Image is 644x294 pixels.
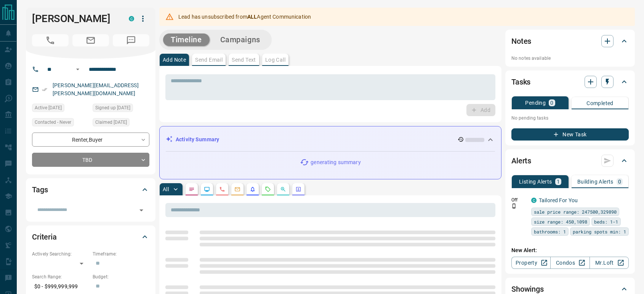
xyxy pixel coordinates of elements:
[247,14,257,20] strong: ALL
[311,158,360,166] p: generating summary
[72,34,109,46] span: Email
[511,112,629,124] p: No pending tasks
[32,34,69,46] span: Call
[73,65,82,74] button: Open
[42,87,47,92] svg: Email Verified
[511,155,531,167] h2: Alerts
[93,118,149,129] div: Mon Sep 27 2021
[93,273,149,280] p: Budget:
[511,152,629,170] div: Alerts
[166,133,495,147] div: Activity Summary
[557,179,560,184] p: 1
[539,197,578,203] a: Tailored For You
[511,128,629,141] button: New Task
[280,186,286,192] svg: Opportunities
[35,118,71,126] span: Contacted - Never
[234,186,240,192] svg: Emails
[95,118,127,126] span: Claimed [DATE]
[618,179,621,184] p: 0
[204,186,210,192] svg: Lead Browsing Activity
[511,76,530,88] h2: Tasks
[163,187,169,192] p: All
[534,218,587,225] span: size range: 450,1098
[511,197,527,203] p: Off
[35,104,62,112] span: Active [DATE]
[32,273,89,280] p: Search Range:
[163,34,210,46] button: Timeline
[32,104,89,114] div: Sat Mar 29 2025
[577,179,614,184] p: Building Alerts
[32,153,149,167] div: TBD
[534,208,617,216] span: sale price range: 247500,329890
[531,198,537,203] div: condos.ca
[32,228,149,246] div: Criteria
[590,257,629,269] a: Mr.Loft
[573,228,626,235] span: parking spots min: 1
[213,34,268,46] button: Campaigns
[163,57,186,62] p: Add Note
[176,136,219,144] p: Activity Summary
[511,35,531,47] h2: Notes
[265,186,271,192] svg: Requests
[594,218,618,225] span: beds: 1-1
[93,104,149,114] div: Sat Oct 31 2020
[550,100,553,105] p: 0
[295,186,301,192] svg: Agent Actions
[32,133,149,147] div: Renter , Buyer
[534,228,566,235] span: bathrooms: 1
[32,280,89,293] p: $0 - $999,999,999
[550,257,590,269] a: Condos
[525,100,546,105] p: Pending
[250,186,256,192] svg: Listing Alerts
[219,186,225,192] svg: Calls
[32,231,57,243] h2: Criteria
[586,101,614,106] p: Completed
[511,32,629,50] div: Notes
[511,203,517,209] svg: Push Notification Only
[511,55,629,62] p: No notes available
[511,257,551,269] a: Property
[32,181,149,199] div: Tags
[32,13,117,25] h1: [PERSON_NAME]
[178,10,311,24] div: Lead has unsubscribed from Agent Communication
[519,179,552,184] p: Listing Alerts
[511,73,629,91] div: Tasks
[32,184,48,196] h2: Tags
[53,82,139,96] a: [PERSON_NAME][EMAIL_ADDRESS][PERSON_NAME][DOMAIN_NAME]
[189,186,195,192] svg: Notes
[511,246,629,254] p: New Alert:
[136,205,147,216] button: Open
[113,34,149,46] span: Message
[95,104,130,112] span: Signed up [DATE]
[93,251,149,257] p: Timeframe:
[129,16,134,21] div: condos.ca
[32,251,89,257] p: Actively Searching:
